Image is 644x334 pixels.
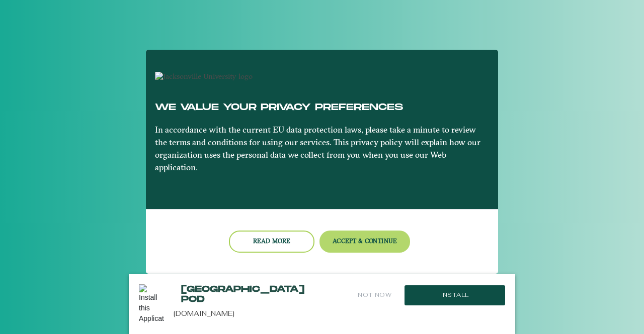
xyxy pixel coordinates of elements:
button: Accept & Continue [319,231,411,252]
img: Install this Application? [139,284,164,324]
a: [DOMAIN_NAME] [174,309,234,318]
h2: [GEOGRAPHIC_DATA] POD [181,284,286,305]
h5: We value your privacy preferences [155,102,490,113]
img: Jacksonville University logo [155,72,253,81]
button: Not Now [357,284,392,306]
p: In accordance with the current EU data protection laws, please take a minute to review the terms ... [155,124,490,174]
button: Read more [229,231,314,252]
button: Install [405,285,505,305]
